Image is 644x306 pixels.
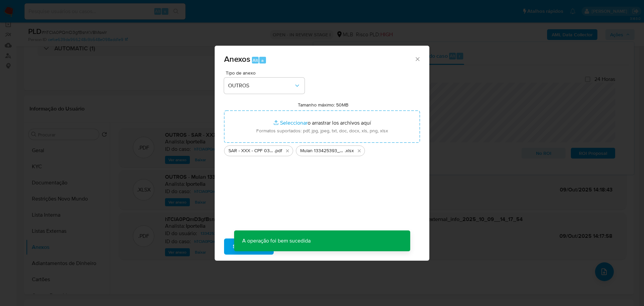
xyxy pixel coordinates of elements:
[224,238,274,255] button: Subir arquivo
[253,57,258,63] span: Alt
[274,147,282,154] span: .pdf
[228,147,274,154] span: SAR - XXX - CPF 03771914507 - [PERSON_NAME]
[226,71,306,75] span: Tipo de anexo
[234,230,319,251] p: A operação foi bem sucedida
[345,147,354,154] span: .xlsx
[224,53,250,65] span: Anexos
[228,82,294,89] span: OUTROS
[355,147,363,155] button: Eliminar Mulan 133425393_2025_10_09_07_27_48.xlsx
[224,143,420,156] ul: Archivos seleccionados
[224,78,305,94] button: OUTROS
[261,57,264,63] span: a
[414,56,420,62] button: Cerrar
[298,102,348,108] label: Tamanho máximo: 50MB
[233,239,265,254] span: Subir arquivo
[283,147,291,155] button: Eliminar SAR - XXX - CPF 03771914507 - ANTONIO RODRIGUES DA COSTA JUNIOR.pdf
[285,239,307,254] span: Cancelar
[300,147,345,154] span: Mulan 133425393_2025_10_09_07_27_48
